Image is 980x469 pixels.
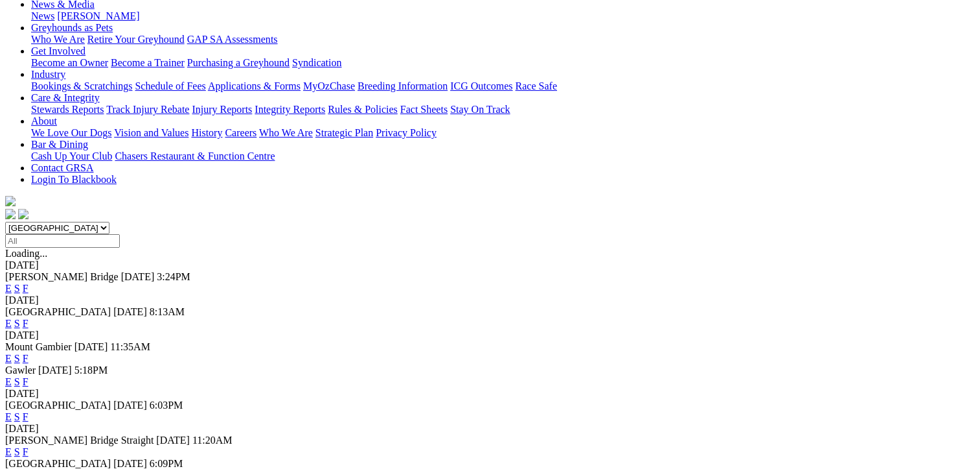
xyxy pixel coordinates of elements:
a: S [14,318,20,329]
span: [DATE] [156,435,190,446]
a: E [5,411,12,422]
a: F [23,446,28,457]
a: Vision and Values [114,127,188,138]
div: [DATE] [5,423,975,435]
span: 8:13AM [150,306,185,317]
a: Purchasing a Greyhound [187,57,290,68]
a: ICG Outcomes [450,80,512,91]
a: Get Involved [31,45,85,56]
span: [DATE] [113,458,147,469]
input: Select date [5,234,120,248]
a: GAP SA Assessments [187,34,278,45]
a: Cash Up Your Club [31,150,112,162]
a: History [191,127,222,138]
a: Login To Blackbook [31,174,117,185]
span: Gawler [5,365,36,376]
img: logo-grsa-white.png [5,196,16,206]
div: Get Involved [31,57,975,69]
div: [DATE] [5,295,975,306]
a: S [14,353,20,364]
a: Who We Are [259,127,313,138]
div: News & Media [31,10,975,22]
a: Careers [225,127,256,138]
div: Industry [31,80,975,92]
span: 6:03PM [150,400,183,411]
a: Care & Integrity [31,92,100,103]
span: 5:18PM [74,365,108,376]
a: F [23,376,28,387]
a: Rules & Policies [328,104,398,115]
div: Care & Integrity [31,104,975,115]
a: E [5,376,12,387]
a: Breeding Information [358,80,448,91]
span: [GEOGRAPHIC_DATA] [5,458,111,469]
img: facebook.svg [5,209,16,219]
a: Schedule of Fees [135,80,205,91]
span: Mount Gambier [5,341,72,352]
a: Contact GRSA [31,162,93,173]
div: [DATE] [5,259,975,271]
span: 11:35AM [110,341,150,352]
a: Bookings & Scratchings [31,80,132,91]
a: News [31,10,54,21]
a: Integrity Reports [255,104,325,115]
a: Strategic Plan [315,127,373,138]
a: Race Safe [515,80,556,91]
a: Greyhounds as Pets [31,22,113,33]
a: E [5,318,12,329]
a: Injury Reports [192,104,252,115]
a: Applications & Forms [208,80,301,91]
span: [PERSON_NAME] Bridge [5,271,119,282]
span: 6:09PM [150,458,183,469]
a: Syndication [292,57,341,68]
span: [DATE] [121,271,155,282]
a: Fact Sheets [400,104,448,115]
a: Stay On Track [450,104,510,115]
a: E [5,353,12,364]
span: [GEOGRAPHIC_DATA] [5,306,111,317]
a: Privacy Policy [376,127,437,138]
a: S [14,411,20,422]
a: F [23,283,28,294]
a: F [23,353,28,364]
span: [GEOGRAPHIC_DATA] [5,400,111,411]
span: 11:20AM [192,435,233,446]
div: Bar & Dining [31,150,975,162]
div: About [31,127,975,139]
a: Industry [31,69,65,80]
a: S [14,376,20,387]
div: Greyhounds as Pets [31,34,975,45]
a: Who We Are [31,34,85,45]
span: [PERSON_NAME] Bridge Straight [5,435,154,446]
a: Track Injury Rebate [106,104,189,115]
a: S [14,446,20,457]
a: Become an Owner [31,57,108,68]
span: [DATE] [113,400,147,411]
a: MyOzChase [303,80,355,91]
div: [DATE] [5,330,975,341]
a: Stewards Reports [31,104,104,115]
a: E [5,446,12,457]
a: Chasers Restaurant & Function Centre [115,150,275,162]
a: About [31,115,57,126]
a: S [14,283,20,294]
a: We Love Our Dogs [31,127,111,138]
a: F [23,411,28,422]
img: twitter.svg [18,209,28,219]
span: [DATE] [74,341,108,352]
span: Loading... [5,248,47,259]
a: Become a Trainer [111,57,185,68]
a: Bar & Dining [31,139,88,150]
span: [DATE] [38,365,72,376]
a: F [23,318,28,329]
span: 3:24PM [157,271,190,282]
span: [DATE] [113,306,147,317]
a: Retire Your Greyhound [87,34,185,45]
div: [DATE] [5,388,975,400]
a: [PERSON_NAME] [57,10,139,21]
a: E [5,283,12,294]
